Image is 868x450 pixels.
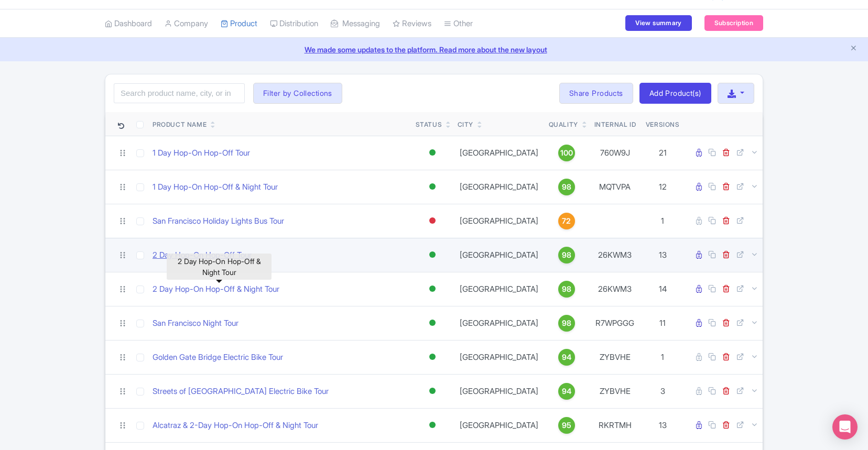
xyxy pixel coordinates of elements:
a: Distribution [270,9,318,38]
input: Search product name, city, or interal id [114,83,245,103]
span: 98 [562,283,571,295]
a: Product [221,9,257,38]
a: 98 [549,281,584,298]
span: 94 [562,386,571,397]
span: 11 [659,318,666,328]
a: 94 [549,383,584,400]
td: [GEOGRAPHIC_DATA] [453,238,545,272]
span: 100 [560,147,573,159]
a: Messaging [331,9,380,38]
td: ZYBVHE [589,374,642,408]
div: City [458,120,473,129]
a: Alcatraz & 2-Day Hop-On Hop-Off & Night Tour [153,420,318,432]
td: [GEOGRAPHIC_DATA] [453,272,545,306]
span: 12 [659,182,667,192]
span: 72 [562,215,571,227]
a: San Francisco Night Tour [153,317,238,330]
a: 95 [549,417,584,434]
td: R7WPGGG [589,306,642,340]
div: Status [416,120,442,129]
div: Active [427,145,438,160]
span: 98 [562,249,571,261]
div: Active [427,349,438,365]
a: Reviews [393,9,431,38]
span: 13 [659,250,667,260]
a: 94 [549,349,584,366]
a: 2 Day Hop-On Hop-Off & Night Tour [153,283,279,295]
a: 72 [549,213,584,229]
a: 2 Day Hop-On Hop-Off Tour [153,249,252,261]
span: 21 [659,148,667,158]
div: Active [427,247,438,262]
div: Active [427,383,438,399]
td: [GEOGRAPHIC_DATA] [453,374,545,408]
div: Quality [549,120,578,129]
td: [GEOGRAPHIC_DATA] [453,204,545,238]
a: View summary [625,15,691,31]
div: Active [427,315,438,331]
a: 98 [549,247,584,264]
a: San Francisco Holiday Lights Bus Tour [153,215,284,227]
a: We made some updates to the platform. Read more about the new layout [6,44,862,55]
a: Golden Gate Bridge Electric Bike Tour [153,352,283,364]
div: Open Intercom Messenger [832,414,858,440]
td: [GEOGRAPHIC_DATA] [453,408,545,442]
span: 95 [562,420,571,431]
td: [GEOGRAPHIC_DATA] [453,170,545,204]
td: [GEOGRAPHIC_DATA] [453,340,545,374]
td: [GEOGRAPHIC_DATA] [453,136,545,170]
a: 98 [549,315,584,332]
div: Active [427,281,438,297]
td: 760W9J [589,136,642,170]
a: Dashboard [105,9,152,38]
span: 98 [562,317,571,329]
th: Internal ID [589,112,642,136]
span: 14 [659,284,667,294]
a: 98 [549,179,584,195]
a: 1 Day Hop-On Hop-Off Tour [153,147,250,159]
td: [GEOGRAPHIC_DATA] [453,306,545,340]
td: 26KWM3 [589,272,642,306]
td: RKRTMH [589,408,642,442]
td: ZYBVHE [589,340,642,374]
div: Active [427,179,438,194]
a: 1 Day Hop-On Hop-Off & Night Tour [153,181,278,193]
span: 1 [661,216,664,226]
a: Add Product(s) [639,83,711,104]
td: MQTVPA [589,170,642,204]
div: Inactive [427,213,438,228]
div: 2 Day Hop-On Hop-Off & Night Tour [167,254,272,280]
span: 98 [562,181,571,193]
span: 1 [661,352,664,362]
span: 94 [562,352,571,363]
a: Share Products [559,83,633,104]
button: Filter by Collections [253,83,342,104]
a: Company [165,9,208,38]
div: Active [427,418,438,433]
button: Close announcement [850,43,858,55]
a: Other [444,9,473,38]
a: 100 [549,145,584,161]
span: 3 [660,386,665,396]
td: 26KWM3 [589,238,642,272]
th: Versions [642,112,684,136]
a: Streets of [GEOGRAPHIC_DATA] Electric Bike Tour [153,386,329,398]
a: Subscription [704,15,763,31]
div: Product Name [153,120,207,129]
span: 13 [659,420,667,430]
